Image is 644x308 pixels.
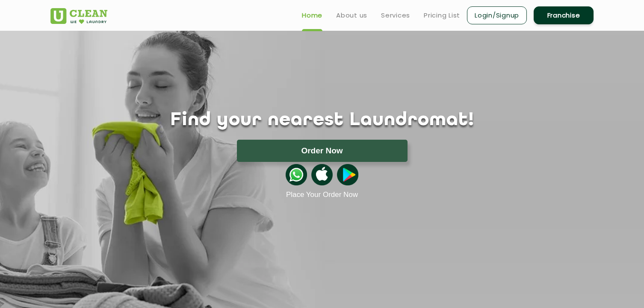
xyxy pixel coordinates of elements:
[302,10,322,21] a: Home
[381,10,410,21] a: Services
[237,140,408,162] button: Order Now
[336,10,367,21] a: About us
[311,164,333,185] img: apple-icon.png
[337,164,358,185] img: playstoreicon.png
[467,6,527,24] a: Login/Signup
[534,6,594,24] a: Franchise
[286,164,307,185] img: whatsappicon.png
[50,8,107,24] img: UClean Laundry and Dry Cleaning
[44,110,600,131] h1: Find your nearest Laundromat!
[424,10,460,21] a: Pricing List
[286,191,358,199] a: Place Your Order Now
